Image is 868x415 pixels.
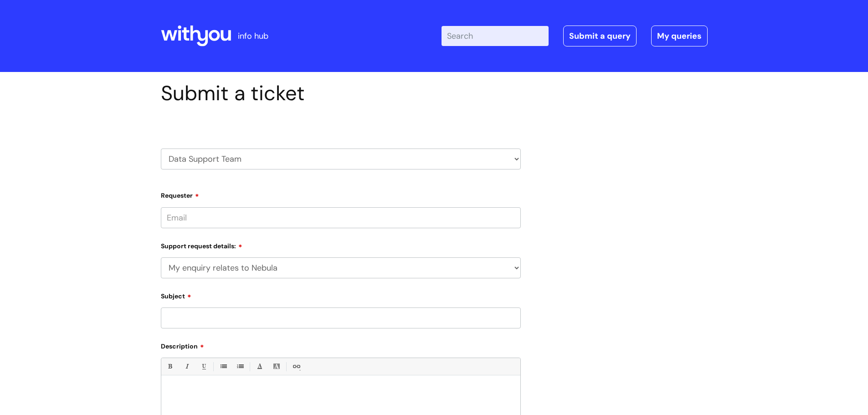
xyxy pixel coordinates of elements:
[161,207,521,228] input: Email
[234,361,246,372] a: 1. Ordered List (Ctrl-Shift-8)
[254,361,265,372] a: Font Color
[290,361,302,372] a: Link
[651,26,708,46] a: My queries
[161,189,521,200] label: Requester
[161,339,521,350] label: Description
[181,361,192,372] a: Italic (Ctrl-I)
[442,26,549,46] input: Search
[563,26,637,46] a: Submit a query
[198,361,209,372] a: Underline(Ctrl-U)
[271,361,282,372] a: Back Color
[161,289,521,300] label: Subject
[161,239,521,250] label: Support request details:
[164,361,175,372] a: Bold (Ctrl-B)
[217,361,229,372] a: • Unordered List (Ctrl-Shift-7)
[238,29,268,43] p: info hub
[161,81,521,106] h1: Submit a ticket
